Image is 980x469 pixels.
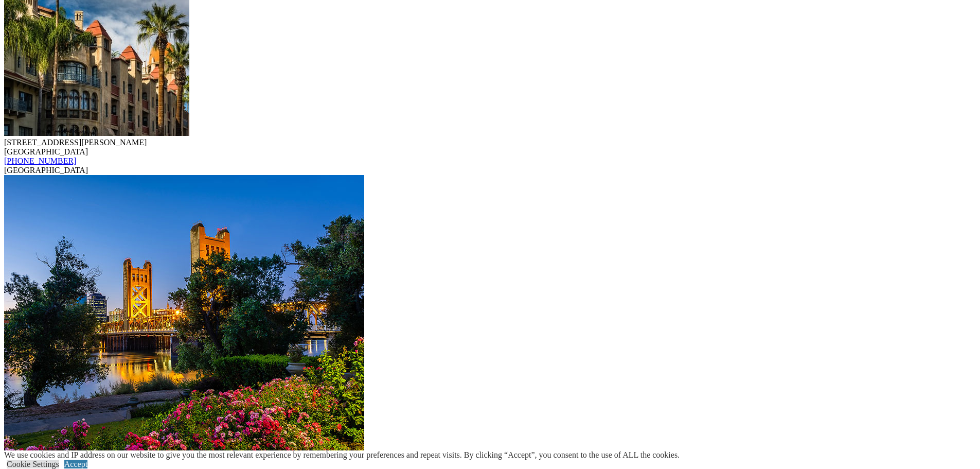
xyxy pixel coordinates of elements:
img: Sacramento Location Image [4,175,364,458]
a: Accept [64,460,87,468]
div: We use cookies and IP address on our website to give you the most relevant experience by remember... [4,450,680,460]
div: [STREET_ADDRESS][PERSON_NAME] [GEOGRAPHIC_DATA] [4,138,976,157]
div: [GEOGRAPHIC_DATA] [4,166,976,175]
a: [PHONE_NUMBER] [4,157,76,165]
a: Cookie Settings [7,460,59,468]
